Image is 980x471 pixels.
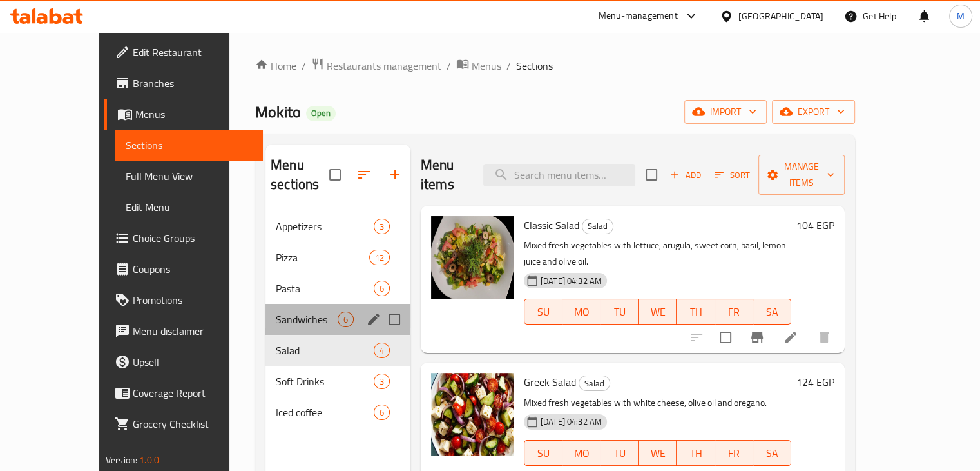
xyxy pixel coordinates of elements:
[606,303,633,321] span: TU
[606,444,633,463] span: TU
[562,299,600,325] button: MO
[265,206,410,433] nav: Menu sections
[133,354,253,370] span: Upsell
[265,366,410,397] div: Soft Drinks3
[579,376,610,391] div: Salad
[255,97,301,126] span: Mokito
[720,303,748,321] span: FR
[796,216,834,234] h6: 104 EGP
[421,155,468,194] h2: Menu items
[276,405,374,420] span: Iced coffee
[530,444,557,463] span: SU
[706,165,758,185] span: Sort items
[753,440,791,466] button: SA
[302,58,306,74] li: /
[255,57,855,74] nav: breadcrumb
[582,219,613,234] span: Salad
[265,242,410,273] div: Pizza12
[957,9,965,23] span: M
[126,137,253,153] span: Sections
[506,58,511,74] li: /
[265,211,410,242] div: Appetizers3
[682,444,709,463] span: TH
[742,322,773,353] button: Branch-specific-item
[104,408,263,439] a: Grocery Checklist
[104,285,263,316] a: Promotions
[133,45,253,60] span: Edit Restaurant
[104,68,263,99] a: Branches
[374,221,389,233] span: 3
[133,261,253,277] span: Coupons
[568,303,595,321] span: MO
[535,275,607,287] span: [DATE] 04:32 AM
[271,155,329,194] h2: Menu sections
[374,283,389,295] span: 6
[276,281,374,296] span: Pasta
[447,58,451,74] li: /
[738,9,823,23] div: [GEOGRAPHIC_DATA]
[600,299,639,325] button: TU
[753,299,791,325] button: SA
[715,440,753,466] button: FR
[265,273,410,304] div: Pasta6
[104,254,263,285] a: Coupons
[104,223,263,254] a: Choice Groups
[644,303,671,321] span: WE
[668,168,703,183] span: Add
[276,343,374,358] span: Salad
[579,376,610,391] span: Salad
[265,335,410,366] div: Salad4
[265,304,410,335] div: Sandwiches6edit
[562,440,600,466] button: MO
[338,312,354,327] div: items
[115,130,263,161] a: Sections
[133,292,253,308] span: Promotions
[639,440,677,466] button: WE
[364,310,383,329] button: edit
[524,440,562,466] button: SU
[370,252,389,264] span: 12
[535,416,607,428] span: [DATE] 04:32 AM
[638,161,665,188] span: Select section
[809,322,840,353] button: delete
[133,416,253,432] span: Grocery Checklist
[599,8,678,24] div: Menu-management
[139,452,159,468] span: 1.0.0
[133,230,253,246] span: Choice Groups
[349,159,380,190] span: Sort sections
[772,100,855,124] button: export
[327,58,441,74] span: Restaurants management
[311,57,441,74] a: Restaurants management
[374,219,390,234] div: items
[600,440,639,466] button: TU
[374,374,390,389] div: items
[126,168,253,184] span: Full Menu View
[758,155,845,195] button: Manage items
[524,237,791,270] p: Mixed fresh vegetables with lettuce, arugula, sweet corn, basil, lemon juice and olive oil.
[104,346,263,377] a: Upsell
[265,397,410,428] div: Iced coffee6
[374,345,389,357] span: 4
[530,303,557,321] span: SU
[456,57,501,74] a: Menus
[682,303,709,321] span: TH
[431,216,514,299] img: Classic Salad
[524,215,579,235] span: Classic Salad
[758,303,786,321] span: SA
[720,444,748,463] span: FR
[374,281,390,296] div: items
[524,372,576,392] span: Greek Salad
[276,219,374,234] span: Appetizers
[276,250,369,265] span: Pizza
[104,377,263,408] a: Coverage Report
[516,58,553,74] span: Sections
[796,373,834,391] h6: 124 EGP
[431,373,514,456] img: Greek Salad
[380,159,410,190] button: Add section
[276,312,338,327] span: Sandwiches
[524,395,791,411] p: Mixed fresh vegetables with white cheese, olive oil and oregano.
[758,444,786,463] span: SA
[104,99,263,130] a: Menus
